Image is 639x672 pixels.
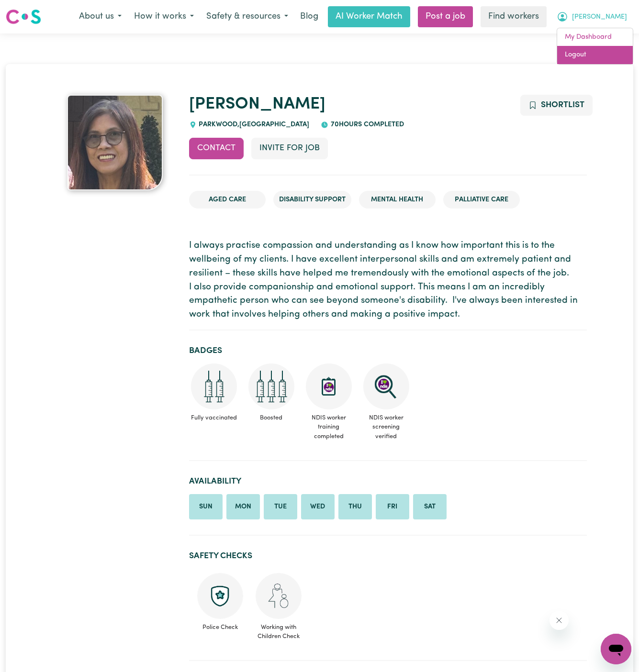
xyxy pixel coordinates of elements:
li: Available on Sunday [189,494,223,520]
p: I always practise compassion and understanding as I know how important this is to the wellbeing o... [189,239,587,322]
h2: Availability [189,476,587,486]
span: Need any help? [6,7,58,14]
button: Contact [189,138,244,159]
h2: Safety Checks [189,551,587,561]
li: Available on Friday [376,494,409,520]
span: Working with Children Check [255,619,302,641]
h2: Badges [189,346,587,356]
button: Add to shortlist [520,95,593,116]
button: How it works [128,7,200,27]
button: About us [73,7,128,27]
span: NDIS worker screening verified [361,409,411,445]
a: [PERSON_NAME] [189,96,325,113]
a: Post a job [418,6,473,27]
iframe: Close message [549,611,569,630]
a: Careseekers logo [6,6,41,28]
li: Available on Thursday [338,494,372,520]
a: Find workers [481,6,547,27]
img: Care and support worker has received booster dose of COVID-19 vaccination [248,364,294,409]
a: Logout [557,46,633,64]
span: Fully vaccinated [189,409,239,426]
span: 70 hours completed [328,121,404,128]
img: Careseekers logo [6,8,41,25]
li: Aged Care [189,191,266,209]
span: Shortlist [541,101,584,109]
img: Working with children check [256,573,302,619]
button: Safety & resources [200,7,294,27]
a: AI Worker Match [328,6,410,27]
button: My Account [550,7,633,27]
li: Disability Support [273,191,351,209]
iframe: Button to launch messaging window [601,634,631,664]
button: Invite for Job [251,138,328,159]
div: My Account [557,28,633,65]
a: My Dashboard [557,28,633,46]
span: Police Check [197,619,244,632]
li: Available on Saturday [413,494,447,520]
li: Mental Health [359,191,436,209]
li: Available on Monday [226,494,260,520]
span: NDIS worker training completed [304,409,354,445]
span: Boosted [247,409,296,426]
a: Blog [294,6,324,27]
span: [PERSON_NAME] [572,12,627,22]
span: PARKWOOD , [GEOGRAPHIC_DATA] [197,121,310,128]
img: Police check [197,573,243,619]
li: Available on Tuesday [264,494,297,520]
img: NDIS Worker Screening Verified [363,364,409,409]
a: Lilibeth's profile picture' [53,95,178,190]
img: Lilibeth [67,95,163,190]
li: Available on Wednesday [301,494,335,520]
img: CS Academy: Introduction to NDIS Worker Training course completed [306,364,352,409]
li: Palliative care [443,191,520,209]
img: Care and support worker has received 2 doses of COVID-19 vaccine [191,364,237,409]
